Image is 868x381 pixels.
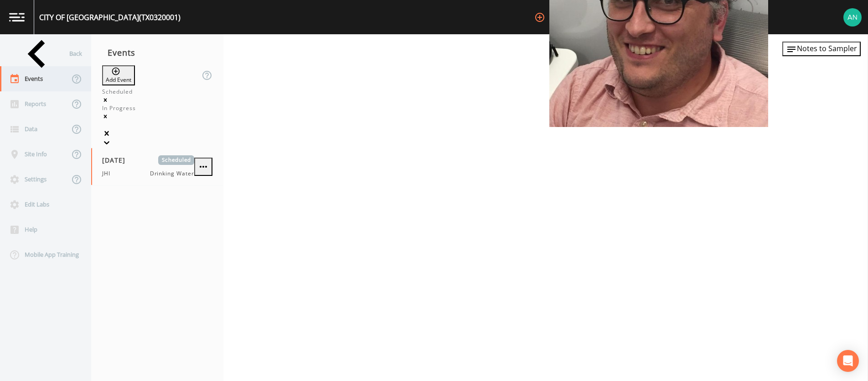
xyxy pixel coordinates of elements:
[102,169,116,178] span: JHI
[782,42,861,56] button: Notes to Sampler
[102,155,132,165] span: [DATE]
[843,8,862,26] img: c76c074581486bce1c0cbc9e29643337
[102,112,212,121] div: Remove In Progress
[102,65,135,85] button: Add Event
[797,43,857,53] span: Notes to Sampler
[150,169,194,178] span: Drinking Water
[102,96,212,104] div: Remove Scheduled
[91,41,223,64] div: Events
[837,350,859,372] div: Open Intercom Messenger
[102,104,212,112] div: In Progress
[39,12,181,23] div: CITY OF [GEOGRAPHIC_DATA] (TX0320001)
[102,88,212,96] div: Scheduled
[9,13,25,21] img: logo
[158,155,194,165] span: Scheduled
[91,148,223,185] a: [DATE]ScheduledJHIDrinking Water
